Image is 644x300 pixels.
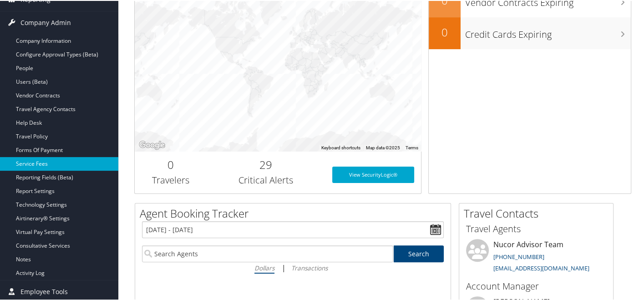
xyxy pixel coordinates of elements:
a: View SecurityLogic® [332,166,414,182]
h2: 0 [142,156,199,172]
h3: Account Manager [466,279,606,292]
img: Google [137,138,167,150]
a: Terms (opens in new tab) [406,144,418,149]
span: Company Admin [20,10,71,33]
input: Search Agents [142,244,393,261]
h2: 0 [429,24,461,39]
h2: 29 [213,156,319,172]
h3: Travel Agents [466,222,606,234]
i: Dollars [254,263,274,271]
h3: Travelers [142,173,199,186]
a: [PHONE_NUMBER] [493,252,544,260]
a: Open this area in Google Maps (opens a new window) [137,138,167,150]
a: Search [394,244,444,261]
li: Nucor Advisor Team [461,238,611,275]
h3: Credit Cards Expiring [465,23,631,40]
span: Map data ©2025 [366,144,400,149]
h2: Travel Contacts [464,205,613,220]
i: Transactions [291,263,328,271]
div: | [142,261,444,273]
a: 0Credit Cards Expiring [429,16,631,48]
a: [EMAIL_ADDRESS][DOMAIN_NAME] [493,263,589,271]
button: Keyboard shortcuts [321,144,360,150]
h2: Agent Booking Tracker [140,205,451,220]
h3: Critical Alerts [213,173,319,186]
